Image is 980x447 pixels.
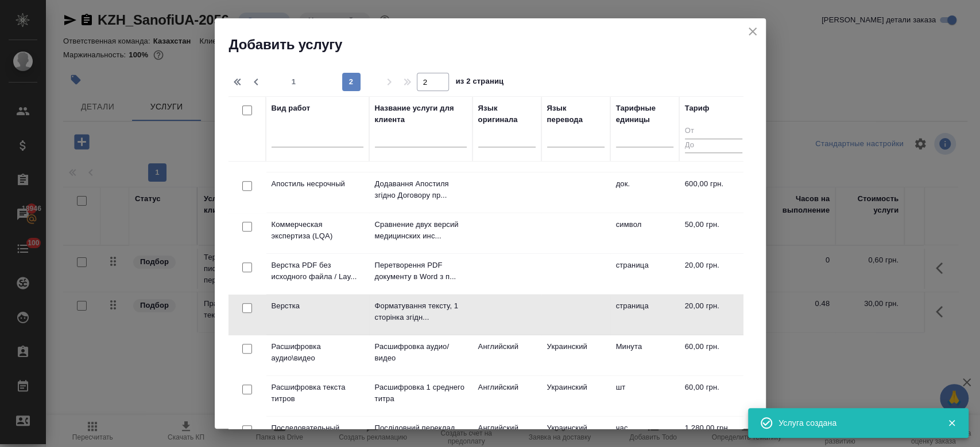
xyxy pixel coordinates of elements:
button: close [744,23,761,40]
div: Вид работ [272,103,311,114]
div: Услуга создана [778,417,930,429]
div: Название услуги для клиента [375,103,467,126]
p: Додавання Апостиля згідно Договору пр... [375,178,467,201]
td: 600,00 грн. [679,172,748,213]
td: символ [610,213,679,253]
p: Верстка PDF без исходного файла / Lay... [272,260,363,283]
td: док. [610,172,679,213]
td: Английский [472,335,541,375]
button: Закрыть [940,418,963,428]
td: 50,00 грн. [679,213,748,253]
p: Коммерческая экспертиза (LQA) [272,219,363,242]
p: Последовательный перевод [272,422,363,445]
td: страница [610,254,679,294]
td: 20,00 грн. [679,295,748,335]
div: Язык перевода [547,103,605,126]
p: Расшифровка аудио\видео [272,341,363,364]
td: Минута [610,335,679,375]
span: 1 [285,76,303,88]
td: 60,00 грн. [679,335,748,375]
span: из 2 страниц [456,74,504,91]
p: Верстка [272,300,363,312]
h2: Добавить услугу [229,36,766,54]
td: шт [610,376,679,416]
td: Украинский [541,335,610,375]
td: Английский [472,376,541,416]
div: Язык оригинала [478,103,536,126]
p: Сравнение двух версий медицинских инс... [375,219,467,242]
div: Тарифные единицы [616,103,673,126]
input: От [685,124,742,139]
p: Расшифровка аудио/видео [375,341,467,364]
input: До [685,139,742,153]
td: 20,00 грн. [679,254,748,294]
button: 1 [285,73,303,91]
td: 60,00 грн. [679,376,748,416]
p: Расшифровка текста титров [272,382,363,405]
p: Перетворення PDF документу в Word з п... [375,260,467,283]
p: Расшифровка 1 среднего титра [375,382,467,405]
p: Форматування тексту, 1 сторінка згідн... [375,300,467,323]
p: Апостиль несрочный [272,178,363,190]
td: страница [610,295,679,335]
p: Послідовний переклад, Англійська мова... [375,422,467,445]
td: Украинский [541,376,610,416]
div: Тариф [685,103,710,114]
